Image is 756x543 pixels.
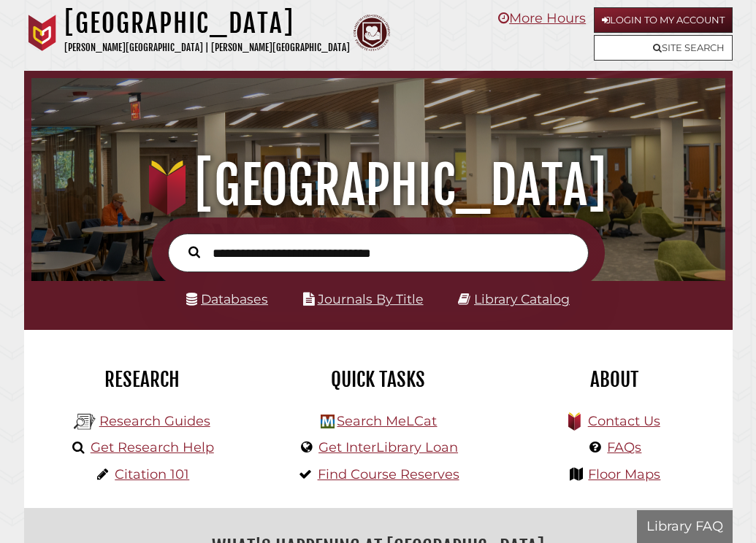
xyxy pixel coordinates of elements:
[318,439,458,455] a: Get InterLibrary Loan
[607,439,641,455] a: FAQs
[318,466,459,482] a: Find Course Reserves
[354,15,390,51] img: Calvin Theological Seminary
[99,413,210,429] a: Research Guides
[64,39,350,56] p: [PERSON_NAME][GEOGRAPHIC_DATA] | [PERSON_NAME][GEOGRAPHIC_DATA]
[321,415,335,428] img: Hekman Library Logo
[186,291,268,307] a: Databases
[24,15,61,51] img: Calvin University
[337,413,437,429] a: Search MeLCat
[91,439,214,455] a: Get Research Help
[507,367,721,392] h2: About
[474,291,570,307] a: Library Catalog
[64,7,350,39] h1: [GEOGRAPHIC_DATA]
[115,466,189,482] a: Citation 101
[74,411,96,433] img: Hekman Library Logo
[271,367,485,392] h2: Quick Tasks
[181,242,207,261] button: Search
[498,10,586,26] a: More Hours
[588,413,660,429] a: Contact Us
[35,367,249,392] h2: Research
[42,153,714,217] h1: [GEOGRAPHIC_DATA]
[318,291,424,307] a: Journals By Title
[188,246,200,259] i: Search
[588,466,660,482] a: Floor Maps
[594,7,733,33] a: Login to My Account
[594,35,733,61] a: Site Search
